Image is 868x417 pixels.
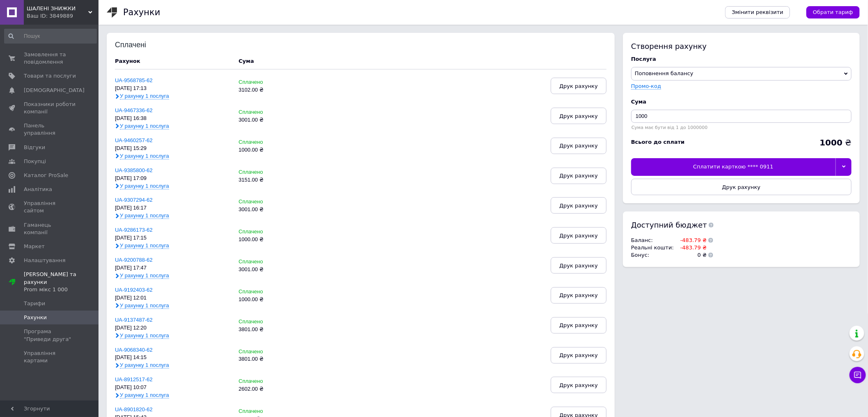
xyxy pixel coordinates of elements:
[631,83,661,89] label: Промо-код
[24,122,76,137] span: Панель управління
[559,322,598,328] span: Друк рахунку
[551,287,607,304] button: Друк рахунку
[120,302,169,309] span: У рахунку 1 послуга
[24,200,76,214] span: Управління сайтом
[120,123,169,129] span: У рахунку 1 послуга
[120,153,169,159] span: У рахунку 1 послуга
[551,227,607,244] button: Друк рахунку
[115,58,230,65] div: Рахунок
[115,167,153,173] a: UA-9385800-62
[631,98,852,106] div: Cума
[115,115,230,122] div: [DATE] 16:38
[115,325,230,331] div: [DATE] 12:20
[115,406,153,412] a: UA-8901820-62
[24,300,45,307] span: Тарифи
[559,352,598,358] span: Друк рахунку
[238,177,317,183] div: 3151.00 ₴
[120,183,169,189] span: У рахунку 1 послуга
[24,350,76,364] span: Управління картами
[559,83,598,89] span: Друк рахунку
[24,101,76,115] span: Показники роботи компанії
[820,138,843,147] b: 1000
[115,107,153,113] a: UA-9467336-62
[559,382,598,388] span: Друк рахунку
[631,237,676,244] td: Баланс :
[238,267,317,273] div: 3001.00 ₴
[238,58,254,65] div: Cума
[24,328,76,343] span: Програма "Приведи друга"
[551,347,607,364] button: Друк рахунку
[24,87,85,94] span: [DEMOGRAPHIC_DATA]
[115,347,153,353] a: UA-9068340-62
[115,197,153,203] a: UA-9307294-62
[559,203,598,209] span: Друк рахунку
[676,244,707,251] td: -483.79 ₴
[27,5,88,12] span: ШАЛЕНІ ЗНИЖКИ
[238,229,317,235] div: Сплачено
[238,109,317,115] div: Сплачено
[115,227,153,233] a: UA-9286173-62
[551,257,607,274] button: Друк рахунку
[115,265,230,271] div: [DATE] 17:47
[27,12,98,20] div: Ваш ID: 3849889
[24,221,76,236] span: Гаманець компанії
[551,377,607,393] button: Друк рахунку
[725,6,790,18] a: Змінити реквізити
[238,289,317,295] div: Сплачено
[24,271,98,293] span: [PERSON_NAME] та рахунки
[238,147,317,153] div: 1000.00 ₴
[120,212,169,219] span: У рахунку 1 послуга
[732,9,783,16] span: Змінити реквізити
[631,138,685,146] div: Всього до сплати
[115,376,153,382] a: UA-8912517-62
[120,332,169,339] span: У рахунку 1 послуга
[820,138,852,147] div: ₴
[115,175,230,182] div: [DATE] 17:09
[115,137,153,143] a: UA-9460257-62
[4,29,97,44] input: Пошук
[631,251,676,259] td: Бонус :
[238,139,317,145] div: Сплачено
[115,77,153,83] a: UA-9568785-62
[559,173,598,179] span: Друк рахунку
[631,110,852,123] input: Введіть суму
[115,355,230,361] div: [DATE] 14:15
[676,237,707,244] td: -483.79 ₴
[238,378,317,385] div: Сплачено
[120,392,169,399] span: У рахунку 1 послуга
[551,197,607,214] button: Друк рахунку
[238,297,317,303] div: 1000.00 ₴
[676,251,707,259] td: 0 ₴
[238,79,317,85] div: Сплачено
[559,143,598,149] span: Друк рахунку
[631,55,852,63] div: Послуга
[120,242,169,249] span: У рахунку 1 послуга
[24,186,52,193] span: Аналітика
[120,272,169,279] span: У рахунку 1 послуга
[115,385,230,391] div: [DATE] 10:07
[551,138,607,154] button: Друк рахунку
[238,117,317,123] div: 3001.00 ₴
[238,319,317,325] div: Сплачено
[24,243,45,250] span: Маркет
[850,367,866,383] button: Чат з покупцем
[631,158,836,175] div: Сплатити карткою **** 0911
[631,179,852,195] button: Друк рахунку
[551,168,607,184] button: Друк рахунку
[238,408,317,415] div: Сплачено
[551,317,607,334] button: Друк рахунку
[115,205,230,211] div: [DATE] 16:17
[115,287,153,293] a: UA-9192403-62
[24,51,76,66] span: Замовлення та повідомлення
[24,72,76,80] span: Товари та послуги
[120,362,169,369] span: У рахунку 1 послуга
[238,237,317,243] div: 1000.00 ₴
[238,349,317,355] div: Сплачено
[559,113,598,119] span: Друк рахунку
[238,87,317,93] div: 3102.00 ₴
[722,184,761,190] span: Друк рахунку
[631,41,852,51] div: Створення рахунку
[238,207,317,213] div: 3001.00 ₴
[24,286,98,293] div: Prom мікс 1 000
[115,145,230,152] div: [DATE] 15:29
